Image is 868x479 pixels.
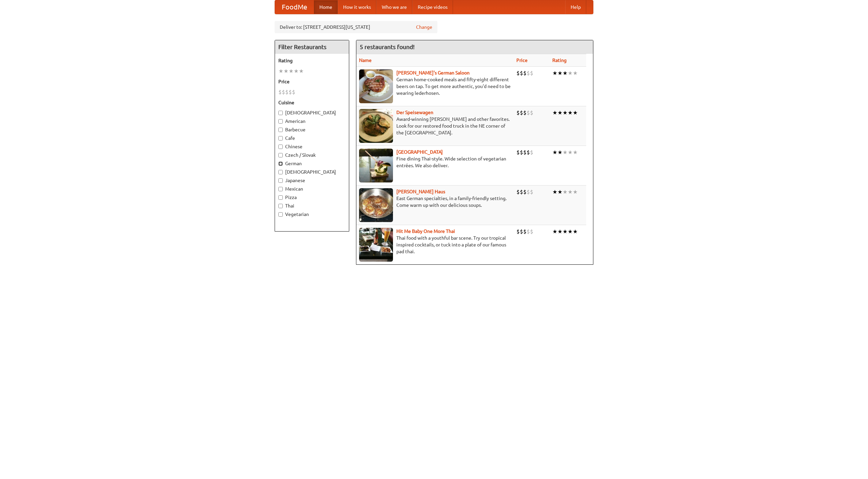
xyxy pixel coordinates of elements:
a: [PERSON_NAME]'s German Saloon [396,70,470,75]
li: $ [520,149,523,156]
li: ★ [573,109,578,116]
li: ★ [299,67,304,75]
li: ★ [557,188,563,196]
li: $ [523,69,527,77]
h4: Filter Restaurants [275,40,349,54]
ng-pluralize: 5 restaurants found! [360,44,415,50]
img: satay.jpg [359,149,393,182]
li: ★ [568,228,573,235]
li: ★ [573,188,578,196]
li: $ [523,109,527,116]
input: American [278,119,283,124]
img: esthers.jpg [359,69,393,103]
li: $ [289,88,292,96]
img: kohlhaus.jpg [359,188,393,222]
li: ★ [573,228,578,235]
li: $ [285,88,289,96]
li: ★ [563,228,568,235]
p: Fine dining Thai-style. Wide selection of vegetarian entrées. We also deliver. [359,155,511,169]
h5: Price [278,78,346,85]
li: $ [530,188,533,196]
li: $ [520,109,523,116]
li: ★ [557,228,563,235]
li: ★ [552,69,557,77]
a: Der Speisewagen [396,110,433,115]
li: ★ [557,69,563,77]
li: $ [278,88,282,96]
input: [DEMOGRAPHIC_DATA] [278,111,283,115]
li: $ [516,149,520,156]
h5: Rating [278,57,346,64]
li: ★ [557,149,563,156]
div: Deliver to: [STREET_ADDRESS][US_STATE] [275,21,437,33]
a: Recipe videos [412,0,453,14]
li: $ [523,188,527,196]
label: Thai [278,202,346,209]
li: ★ [573,69,578,77]
li: $ [516,109,520,116]
a: Price [516,58,528,63]
input: Thai [278,204,283,208]
input: Vegetarian [278,212,283,217]
a: [PERSON_NAME] Haus [396,189,445,194]
li: ★ [563,69,568,77]
input: Barbecue [278,128,283,132]
li: ★ [278,67,283,75]
li: ★ [283,67,289,75]
a: Who we are [376,0,412,14]
img: babythai.jpg [359,228,393,262]
li: $ [527,69,530,77]
li: ★ [552,188,557,196]
li: ★ [552,109,557,116]
li: $ [527,149,530,156]
a: Home [314,0,338,14]
li: $ [520,188,523,196]
label: German [278,160,346,167]
li: $ [282,88,285,96]
li: ★ [289,67,294,75]
li: $ [527,188,530,196]
li: ★ [563,149,568,156]
li: ★ [568,109,573,116]
li: $ [530,149,533,156]
p: Award-winning [PERSON_NAME] and other favorites. Look for our restored food truck in the NE corne... [359,116,511,136]
a: FoodMe [275,0,314,14]
label: Barbecue [278,126,346,133]
a: [GEOGRAPHIC_DATA] [396,149,443,155]
label: Vegetarian [278,211,346,218]
label: [DEMOGRAPHIC_DATA] [278,109,346,116]
input: Chinese [278,145,283,149]
label: Mexican [278,186,346,192]
b: Hit Me Baby One More Thai [396,228,455,234]
li: $ [516,69,520,77]
li: $ [516,228,520,235]
input: Japanese [278,178,283,183]
li: ★ [552,149,557,156]
li: $ [523,149,527,156]
input: Cafe [278,136,283,140]
li: $ [292,88,295,96]
h5: Cuisine [278,99,346,106]
li: $ [530,228,533,235]
li: ★ [563,188,568,196]
li: ★ [568,188,573,196]
li: $ [520,228,523,235]
label: Cafe [278,135,346,141]
a: Rating [552,58,567,63]
input: Czech / Slovak [278,153,283,157]
a: Name [359,58,372,63]
li: ★ [294,67,299,75]
li: $ [530,69,533,77]
a: How it works [338,0,376,14]
input: [DEMOGRAPHIC_DATA] [278,170,283,174]
input: Pizza [278,195,283,200]
input: Mexican [278,187,283,191]
input: German [278,161,283,166]
a: Change [416,24,432,30]
p: German home-cooked meals and fifty-eight different beers on tap. To get more authentic, you'd nee... [359,76,511,96]
label: Czech / Slovak [278,152,346,158]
